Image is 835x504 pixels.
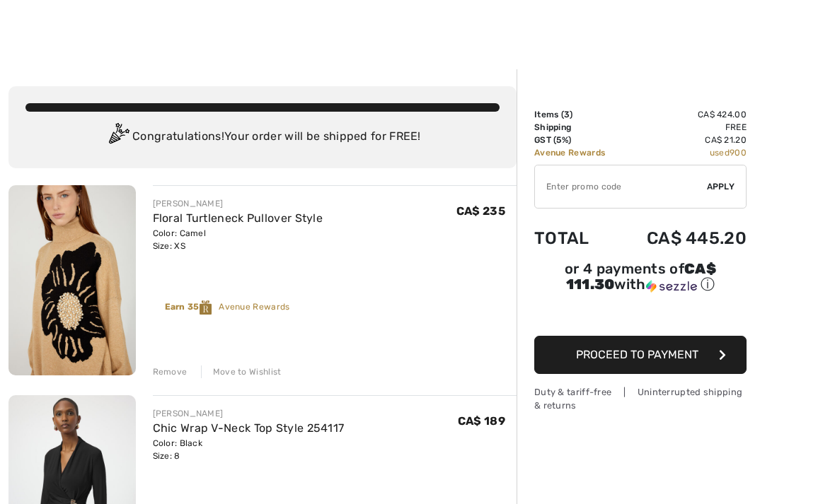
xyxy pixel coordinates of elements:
[8,185,136,375] img: Floral Turtleneck Pullover Style
[617,108,747,121] td: CA$ 424.00
[104,123,132,151] img: Congratulation2.svg
[153,227,323,252] div: Color: Camel Size: XS
[534,134,617,146] td: GST (5%)
[534,121,617,134] td: Shipping
[617,134,747,146] td: CA$ 21.20
[617,146,747,159] td: used
[458,414,505,428] span: CA$ 189
[566,260,716,293] span: CA$ 111.30
[153,421,345,435] a: Chic Wrap V-Neck Top Style 254117
[201,365,282,378] div: Move to Wishlist
[564,110,570,119] span: 3
[617,121,747,134] td: Free
[153,437,345,462] div: Color: Black Size: 8
[153,365,188,378] div: Remove
[165,302,219,312] strong: Earn 35
[576,348,698,361] span: Proceed to Payment
[535,165,707,208] input: Promo code
[646,280,697,293] img: Sezzle
[534,299,747,331] iframe: PayPal-paypal
[617,214,747,262] td: CA$ 445.20
[707,180,735,193] span: Apply
[534,262,747,299] div: or 4 payments ofCA$ 111.30withSezzle Click to learn more about Sezzle
[456,204,505,218] span: CA$ 235
[534,146,617,159] td: Avenue Rewards
[165,300,290,315] div: Avenue Rewards
[534,262,747,294] div: or 4 payments of with
[534,336,747,374] button: Proceed to Payment
[730,148,747,158] span: 900
[534,385,747,412] div: Duty & tariff-free | Uninterrupted shipping & returns
[153,197,323,210] div: [PERSON_NAME]
[534,214,617,262] td: Total
[25,123,500,151] div: Congratulations! Your order will be shipped for FREE!
[200,300,212,315] img: Reward-Logo.svg
[153,407,345,420] div: [PERSON_NAME]
[534,108,617,121] td: Items ( )
[153,211,323,225] a: Floral Turtleneck Pullover Style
